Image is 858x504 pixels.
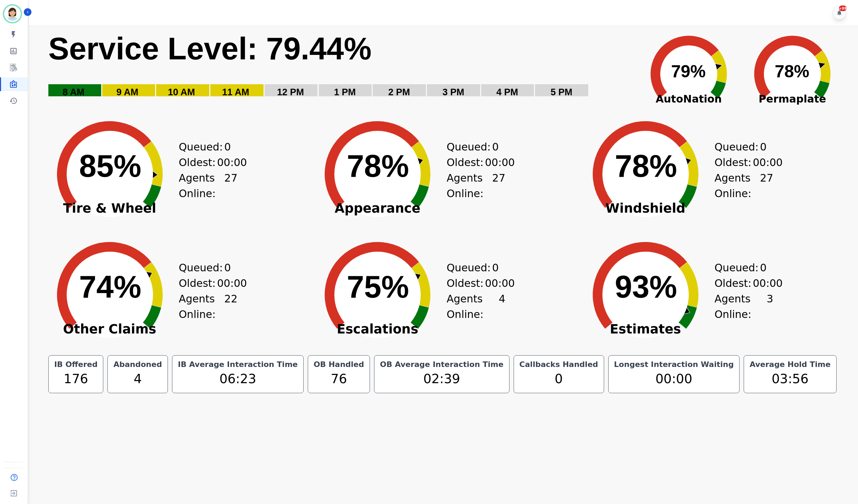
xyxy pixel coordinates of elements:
[308,326,447,333] span: Escalations
[179,260,231,275] div: Queued:
[312,369,365,389] div: 76
[312,360,365,369] div: OB Handled
[112,369,163,389] div: 4
[485,155,515,170] span: 00:00
[715,139,766,155] div: Queued:
[492,139,499,155] span: 0
[447,260,498,275] div: Queued:
[63,87,85,97] text: 8 AM
[442,87,464,97] text: 3 PM
[277,87,304,97] text: 12 PM
[492,260,499,275] span: 0
[79,270,141,304] text: 74%
[224,139,231,155] span: 0
[112,360,163,369] div: Abandoned
[499,291,505,322] span: 4
[334,87,356,97] text: 1 PM
[222,87,249,97] text: 11 AM
[179,275,231,291] div: Oldest:
[379,369,505,389] div: 02:39
[753,155,782,170] span: 00:00
[79,149,141,183] text: 85%
[177,360,299,369] div: IB Average Interaction Time
[4,6,21,22] img: Bordered avatar
[41,326,179,333] span: Other Claims
[551,87,572,97] text: 5 PM
[766,291,773,322] span: 3
[615,149,677,183] text: 78%
[518,369,600,389] div: 0
[347,149,409,183] text: 78%
[41,205,179,212] span: Tire & Wheel
[179,155,231,170] div: Oldest:
[492,170,505,201] span: 27
[347,270,409,304] text: 75%
[53,360,99,369] div: IB Offered
[447,139,498,155] div: Queued:
[168,87,195,97] text: 10 AM
[613,369,735,389] div: 00:00
[179,139,231,155] div: Queued:
[748,369,832,389] div: 03:56
[576,205,715,212] span: Windshield
[53,369,99,389] div: 176
[753,275,782,291] span: 00:00
[671,62,706,81] text: 79%
[518,360,600,369] div: Callbacks Handled
[179,170,238,201] div: Agents Online:
[715,170,773,201] div: Agents Online:
[447,275,498,291] div: Oldest:
[224,291,237,322] span: 22
[741,91,844,107] span: Permaplate
[177,369,299,389] div: 06:23
[116,87,139,97] text: 9 AM
[447,170,505,201] div: Agents Online:
[224,260,231,275] span: 0
[637,91,741,107] span: AutoNation
[748,360,832,369] div: Average Hold Time
[217,275,247,291] span: 00:00
[447,155,498,170] div: Oldest:
[715,155,766,170] div: Oldest:
[179,291,238,322] div: Agents Online:
[839,6,847,11] div: +99
[576,326,715,333] span: Estimates
[760,260,766,275] span: 0
[447,291,505,322] div: Agents Online:
[48,30,633,108] svg: Service Level: 0%
[224,170,237,201] span: 27
[715,291,773,322] div: Agents Online:
[715,275,766,291] div: Oldest:
[613,360,735,369] div: Longest Interaction Waiting
[379,360,505,369] div: OB Average Interaction Time
[388,87,410,97] text: 2 PM
[217,155,247,170] span: 00:00
[308,205,447,212] span: Appearance
[485,275,515,291] span: 00:00
[496,87,518,97] text: 4 PM
[775,62,809,81] text: 78%
[48,31,372,66] text: Service Level: 79.44%
[615,270,677,304] text: 93%
[760,139,766,155] span: 0
[760,170,773,201] span: 27
[715,260,766,275] div: Queued:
